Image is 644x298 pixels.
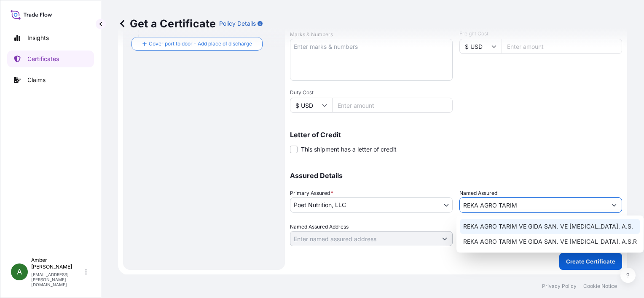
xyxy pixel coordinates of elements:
span: Duty Cost [290,89,453,96]
label: Named Assured Address [290,223,349,231]
input: Assured Name [460,197,606,213]
p: Create Certificate [566,257,615,266]
button: Show suggestions [606,197,622,213]
p: Claims [27,76,46,84]
span: REKA AGRO TARIM VE GIDA SAN. VE [MEDICAL_DATA]. A.S. [463,222,633,231]
p: Amber [PERSON_NAME] [31,257,83,270]
div: Suggestions [460,219,640,249]
span: This shipment has a letter of credit [301,145,397,154]
span: REKA AGRO TARIM VE GIDA SAN. VE [MEDICAL_DATA]. A.S.R [463,237,637,246]
p: Policy Details [219,19,256,28]
p: Letter of Credit [290,131,622,138]
p: Assured Details [290,172,622,179]
p: Privacy Policy [542,283,577,290]
span: Primary Assured [290,189,333,197]
label: Named Assured [459,189,497,197]
input: Enter amount [332,98,453,113]
p: Certificates [27,55,59,63]
button: Show suggestions [437,231,452,246]
p: Cookie Notice [583,283,617,290]
p: [EMAIL_ADDRESS][PERSON_NAME][DOMAIN_NAME] [31,272,83,287]
span: A [17,268,22,276]
input: Named Assured Address [290,231,437,246]
p: Get a Certificate [118,17,216,30]
p: Insights [27,34,49,42]
span: Poet Nutrition, LLC [294,201,346,209]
